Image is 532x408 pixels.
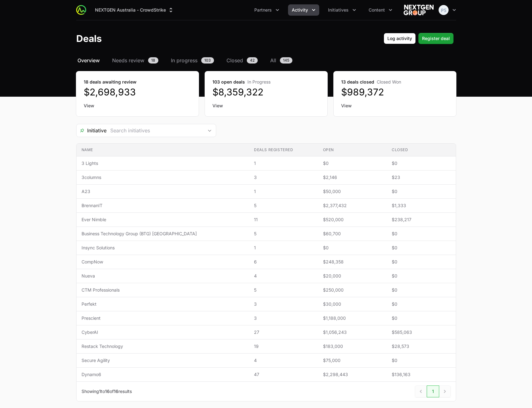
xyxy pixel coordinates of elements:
[404,4,434,16] img: NEXTGEN Australia
[280,57,292,64] span: 145
[251,4,283,16] div: Partners menu
[318,144,387,156] th: Open
[392,217,451,223] span: $238,217
[254,315,313,321] span: 3
[77,127,107,134] span: Initiative
[323,273,382,279] span: $20,000
[148,57,158,64] span: 18
[114,389,118,394] span: 16
[392,343,451,349] span: $28,573
[292,7,308,13] span: Activity
[323,160,382,166] span: $0
[323,202,382,209] span: $2,377,432
[392,259,451,265] span: $0
[377,79,401,84] span: Closed Won
[82,329,244,335] span: CyberAI
[323,371,382,378] span: $2,298,443
[77,57,100,64] span: Overview
[82,301,244,307] span: Perfekt
[91,4,178,16] button: NEXTGEN Australia - CrowdStrike
[254,273,313,279] span: 4
[249,144,318,156] th: Deals registered
[82,315,244,321] span: Prescient
[76,57,456,64] nav: Deals navigation
[323,188,382,195] span: $50,000
[323,343,382,349] span: $183,000
[341,86,449,98] dd: $989,372
[323,231,382,237] span: $60,700
[365,4,396,16] div: Content menu
[82,287,244,293] span: CTM Professionals
[392,188,451,195] span: $0
[254,357,313,364] span: 4
[392,287,451,293] span: $0
[251,4,283,16] button: Partners
[254,301,313,307] span: 3
[84,86,191,98] dd: $2,698,933
[323,301,382,307] span: $30,000
[323,245,382,251] span: $0
[323,259,382,265] span: $248,358
[323,174,382,181] span: $2,146
[82,388,132,395] p: Showing to of results
[323,287,382,293] span: $250,000
[392,315,451,321] span: $0
[247,57,258,64] span: 42
[76,33,102,44] h1: Deals
[392,174,451,181] span: $23
[105,389,110,394] span: 16
[254,329,313,335] span: 27
[82,357,244,364] span: Secure Agility
[392,329,451,335] span: $585,063
[323,315,382,321] span: $1,188,000
[84,103,191,109] a: View
[82,174,244,181] span: 3columns
[392,371,451,378] span: $136,163
[82,188,244,195] span: A23
[76,124,456,401] section: Deals Filters
[328,7,349,13] span: Initiatives
[112,57,144,64] span: Needs review
[270,57,276,64] span: All
[254,174,313,181] span: 3
[439,5,449,15] img: Peter Spillane
[392,301,451,307] span: $0
[82,160,244,166] span: 3 Lights
[387,35,412,42] span: Log activity
[82,202,244,209] span: BrennanIT
[384,33,416,44] button: Log activity
[82,343,244,349] span: Restack Technology
[247,79,271,84] span: In Progress
[212,103,320,109] a: View
[369,7,385,13] span: Content
[269,57,294,64] a: All145
[111,57,160,64] a: Needs review18
[254,245,313,251] span: 1
[82,259,244,265] span: CompNow
[82,273,244,279] span: Nueva
[254,202,313,209] span: 5
[99,389,101,394] span: 1
[254,188,313,195] span: 1
[324,4,360,16] div: Initiatives menu
[254,259,313,265] span: 6
[91,4,178,16] div: Supplier switch menu
[76,5,86,15] img: ActivitySource
[392,160,451,166] span: $0
[341,103,449,109] a: View
[77,144,249,156] th: Name
[254,371,313,378] span: 47
[203,124,216,137] div: Open
[422,35,450,42] span: Register deal
[254,343,313,349] span: 19
[427,385,439,397] a: 1
[76,57,101,64] a: Overview
[254,287,313,293] span: 5
[170,57,215,64] a: In progress103
[365,4,396,16] button: Content
[254,160,313,166] span: 1
[387,144,456,156] th: Closed
[288,4,319,16] button: Activity
[392,231,451,237] span: $0
[201,57,214,64] span: 103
